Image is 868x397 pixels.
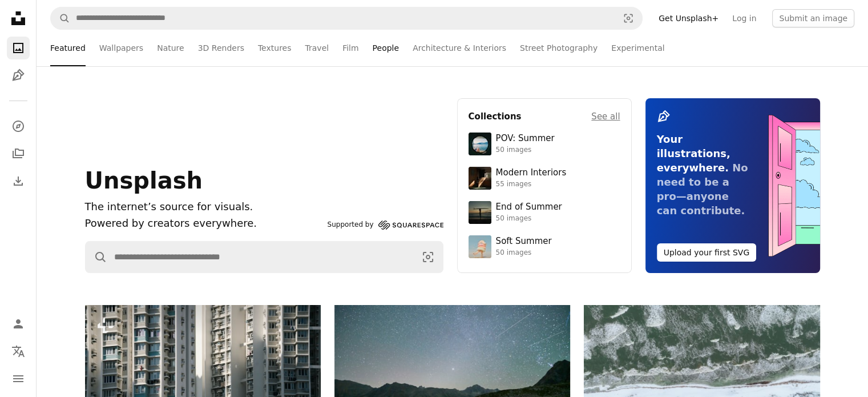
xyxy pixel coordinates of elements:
a: Wallpapers [99,30,143,66]
a: Architecture & Interiors [413,30,506,66]
div: 50 images [496,214,562,223]
a: Get Unsplash+ [652,9,725,27]
a: Textures [258,30,292,66]
h4: Collections [469,110,522,123]
a: 3D Renders [198,30,244,66]
a: Soft Summer50 images [469,235,620,258]
div: POV: Summer [496,133,555,145]
button: Search Unsplash [86,242,107,272]
span: Unsplash [85,167,203,194]
a: Explore [7,115,30,138]
div: End of Summer [496,202,562,213]
img: premium_photo-1753820185677-ab78a372b033 [469,133,491,155]
a: Experimental [611,30,664,66]
button: Menu [7,367,30,390]
a: Travel [305,30,329,66]
h1: The internet’s source for visuals. [85,199,323,215]
a: Nature [157,30,184,66]
a: Street Photography [520,30,597,66]
div: 50 images [496,248,552,258]
a: Modern Interiors55 images [469,167,620,190]
button: Language [7,340,30,363]
a: Film [342,30,358,66]
a: POV: Summer50 images [469,133,620,155]
a: Photos [7,37,30,59]
button: Submit an image [772,9,854,27]
a: Home — Unsplash [7,7,30,32]
a: Collections [7,142,30,165]
div: 55 images [496,180,567,189]
button: Upload your first SVG [657,243,757,262]
a: Supported by [328,218,443,232]
div: Soft Summer [496,236,552,247]
img: premium_photo-1749544311043-3a6a0c8d54af [469,235,491,258]
button: Search Unsplash [51,7,70,29]
img: premium_photo-1754398386796-ea3dec2a6302 [469,201,491,224]
a: Starry night sky over a calm mountain lake [334,378,570,388]
p: Powered by creators everywhere. [85,215,323,232]
div: 50 images [496,146,555,155]
span: Your illustrations, everywhere. [657,133,730,174]
a: Log in / Sign up [7,312,30,335]
a: End of Summer50 images [469,201,620,224]
form: Find visuals sitewide [50,7,643,30]
a: Download History [7,170,30,193]
div: Modern Interiors [496,167,567,179]
img: premium_photo-1747189286942-bc91257a2e39 [469,167,491,190]
span: No need to be a pro—anyone can contribute. [657,162,748,216]
form: Find visuals sitewide [85,241,443,273]
a: Log in [725,9,763,27]
a: Illustrations [7,64,30,87]
button: Visual search [615,7,642,29]
a: Tall apartment buildings with many windows and balconies. [85,376,321,386]
button: Visual search [413,242,443,272]
a: See all [591,110,620,123]
a: People [373,30,399,66]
